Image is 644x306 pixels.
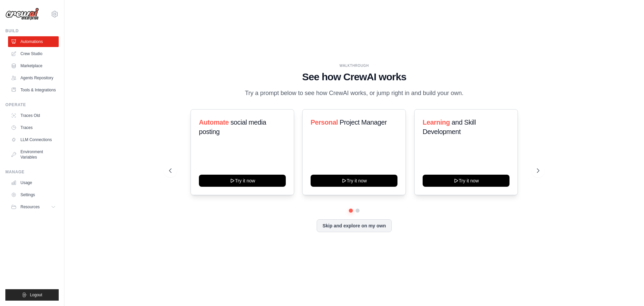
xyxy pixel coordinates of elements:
a: Crew Studio [8,48,59,59]
a: Tools & Integrations [8,85,59,95]
div: Build [5,28,59,34]
span: Automate [199,119,229,126]
a: Usage [8,177,59,188]
iframe: Chat Widget [610,274,644,306]
div: WALKTHROUGH [169,63,539,68]
a: Traces Old [8,110,59,121]
div: Manage [5,169,59,175]
button: Try it now [311,175,397,187]
button: Try it now [199,175,286,187]
a: LLM Connections [8,134,59,145]
span: and Skill Development [423,119,476,135]
p: Try a prompt below to see how CrewAI works, or jump right in and build your own. [241,88,467,98]
a: Agents Repository [8,73,59,83]
a: Settings [8,189,59,200]
button: Skip and explore on my own [317,219,391,232]
button: Try it now [423,175,509,187]
a: Automations [8,36,59,47]
button: Logout [5,289,59,301]
img: Logo [5,8,39,20]
a: Environment Variables [8,146,59,163]
span: Resources [20,204,40,210]
a: Marketplace [8,60,59,71]
span: Learning [423,119,450,126]
div: Operate [5,102,59,107]
h1: See how CrewAI works [169,71,539,83]
span: Project Manager [340,119,387,126]
span: Logout [30,292,42,298]
span: Personal [311,119,338,126]
button: Resources [8,202,59,212]
span: social media posting [199,119,266,135]
a: Traces [8,122,59,133]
